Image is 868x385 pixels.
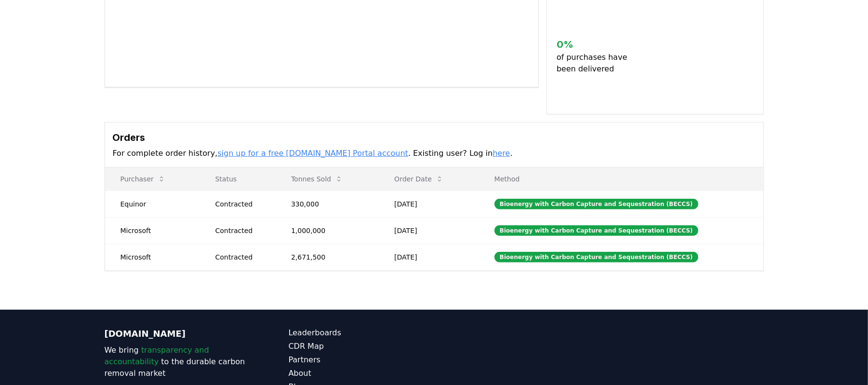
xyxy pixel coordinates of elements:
[494,199,698,209] div: Bioenergy with Carbon Capture and Sequestration (BECCS)
[105,345,209,366] span: transparency and accountability
[289,341,434,352] a: CDR Map
[379,191,479,217] td: [DATE]
[494,252,698,262] div: Bioenergy with Carbon Capture and Sequestration (BECCS)
[379,244,479,270] td: [DATE]
[487,174,756,184] p: Method
[289,354,434,366] a: Partners
[276,217,379,244] td: 1,000,000
[105,344,250,379] p: We bring to the durable carbon removal market
[105,191,200,217] td: Equinor
[387,169,451,189] button: Order Date
[215,226,268,235] div: Contracted
[289,368,434,379] a: About
[105,327,250,341] p: [DOMAIN_NAME]
[215,199,268,209] div: Contracted
[493,149,510,158] a: here
[105,217,200,244] td: Microsoft
[276,191,379,217] td: 330,000
[113,130,756,145] h3: Orders
[557,52,635,75] p: of purchases have been delivered
[113,169,173,189] button: Purchaser
[557,37,635,52] h3: 0 %
[283,169,350,189] button: Tonnes Sold
[289,327,434,339] a: Leaderboards
[105,244,200,270] td: Microsoft
[208,174,268,184] p: Status
[379,217,479,244] td: [DATE]
[217,149,408,158] a: sign up for a free [DOMAIN_NAME] Portal account
[494,225,698,236] div: Bioenergy with Carbon Capture and Sequestration (BECCS)
[215,252,268,262] div: Contracted
[276,244,379,270] td: 2,671,500
[113,148,756,159] p: For complete order history, . Existing user? Log in .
